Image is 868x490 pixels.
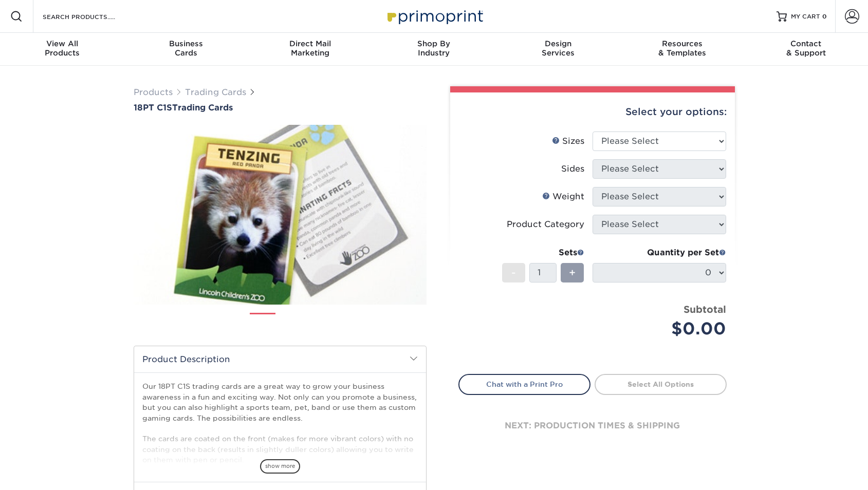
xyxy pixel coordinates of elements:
[791,12,820,21] span: MY CART
[502,247,584,259] div: Sets
[561,163,584,175] div: Sides
[134,103,427,112] h1: Trading Cards
[134,87,173,97] a: Products
[620,39,744,58] div: & Templates
[744,33,868,66] a: Contact& Support
[260,459,300,473] span: show more
[569,265,576,280] span: +
[542,191,584,203] div: Weight
[744,39,868,48] span: Contact
[511,265,516,280] span: -
[822,13,827,20] span: 0
[620,39,744,48] span: Resources
[458,92,727,131] div: Select your options:
[496,39,620,58] div: Services
[458,374,590,394] a: Chat with a Print Pro
[124,39,248,48] span: Business
[372,33,496,66] a: Shop ByIndustry
[124,33,248,66] a: BusinessCards
[496,39,620,48] span: Design
[744,39,868,58] div: & Support
[250,309,275,335] img: Trading Cards 01
[600,316,726,341] div: $0.00
[248,39,372,48] span: Direct Mail
[595,374,727,394] a: Select All Options
[42,10,142,23] input: SEARCH PRODUCTS.....
[372,39,496,48] span: Shop By
[185,87,246,97] a: Trading Cards
[552,135,584,147] div: Sizes
[383,5,486,27] img: Primoprint
[496,33,620,66] a: DesignServices
[684,304,726,315] strong: Subtotal
[142,381,418,465] p: Our 18PT C1S trading cards are a great way to grow your business awareness in a fun and exciting ...
[134,103,172,112] span: 18PT C1S
[134,346,426,372] h2: Product Description
[372,39,496,58] div: Industry
[284,309,310,334] img: Trading Cards 02
[458,395,727,457] div: next: production times & shipping
[248,33,372,66] a: Direct MailMarketing
[134,103,427,112] a: 18PT C1STrading Cards
[593,247,726,259] div: Quantity per Set
[620,33,744,66] a: Resources& Templates
[134,114,427,316] img: 18PT C1S 01
[507,218,584,231] div: Product Category
[248,39,372,58] div: Marketing
[124,39,248,58] div: Cards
